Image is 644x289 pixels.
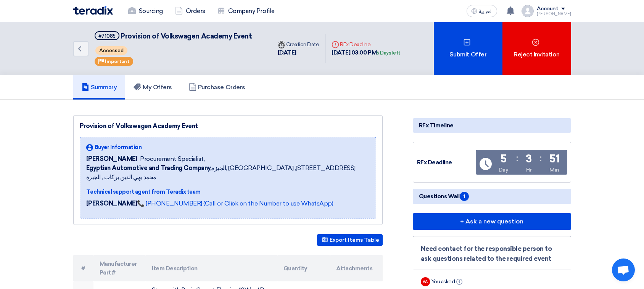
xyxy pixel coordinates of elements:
[137,200,333,207] a: 📞 [PHONE_NUMBER] (Call or Click on the Number to use WhatsApp)
[278,40,319,48] div: Creation Date
[467,5,497,17] button: العربية
[98,34,116,39] div: #71085
[330,255,383,281] th: Attachments
[332,40,400,48] div: RFx Deadline
[460,192,469,201] span: 1
[549,166,559,174] div: Min
[479,9,493,14] span: العربية
[73,75,126,100] a: Summary
[93,255,146,281] th: Manufacturer Part #
[612,258,635,281] a: Open chat
[86,164,370,182] span: الجيزة, [GEOGRAPHIC_DATA] ,[STREET_ADDRESS] محمد بهي الدين بركات , الجيزة
[86,164,212,172] b: Egyptian Automotive and Trading Company,
[278,48,319,57] div: [DATE]
[540,151,542,165] div: :
[86,154,137,164] span: [PERSON_NAME]
[516,151,518,165] div: :
[537,6,559,12] div: Account
[95,31,252,41] h5: Provision of Volkswagen Academy Event
[125,75,180,100] a: My Offers
[377,49,400,57] div: 5 Days left
[434,22,502,75] div: Submit Offer
[499,166,509,174] div: Day
[526,154,532,164] div: 3
[549,154,559,164] div: 51
[122,3,169,19] a: Sourcing
[317,234,383,246] button: Export Items Table
[421,244,563,263] div: Need contact for the responsible person to ask questions related to the required event
[86,188,370,196] div: Technical support agent from Teradix team
[105,59,129,64] span: Important
[73,255,93,281] th: #
[121,32,252,40] span: Provision of Volkswagen Academy Event
[501,154,507,164] div: 5
[169,3,211,19] a: Orders
[413,118,571,133] div: RFx Timeline
[526,166,531,174] div: Hr
[82,83,117,91] h5: Summary
[419,192,469,201] span: Questions Wall
[86,200,137,207] strong: [PERSON_NAME]
[180,75,254,100] a: Purchase Orders
[277,255,330,281] th: Quantity
[134,83,172,91] h5: My Offers
[537,12,571,16] div: [PERSON_NAME]
[332,48,400,57] div: [DATE] 03:00 PM
[189,83,245,91] h5: Purchase Orders
[417,158,474,167] div: RFx Deadline
[413,213,571,230] button: + Ask a new question
[95,46,127,55] span: Accessed
[140,154,204,164] span: Procurement Specialist,
[95,143,142,151] span: Buyer Information
[421,277,430,286] div: AA
[502,22,571,75] div: Reject Invitation
[522,5,534,17] img: profile_test.png
[211,3,281,19] a: Company Profile
[73,6,113,15] img: Teradix logo
[431,278,464,286] div: You asked
[146,255,277,281] th: Item Description
[80,122,376,131] div: Provision of Volkswagen Academy Event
